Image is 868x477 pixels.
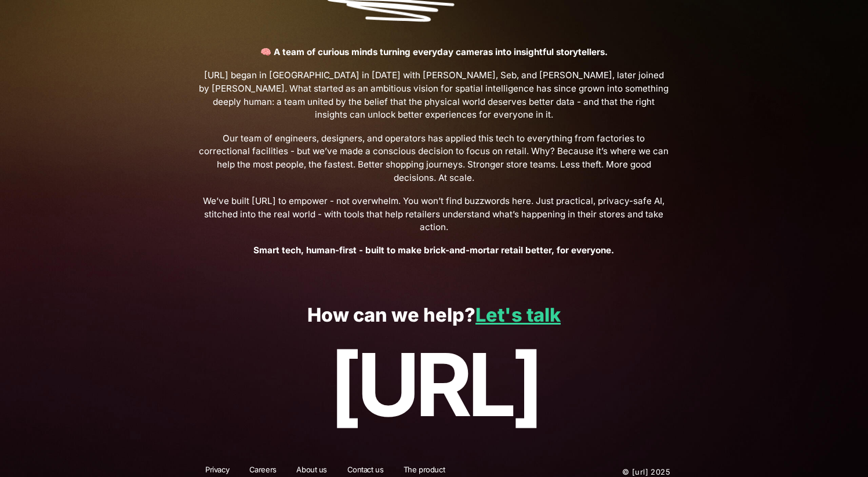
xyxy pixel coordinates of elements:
span: Our team of engineers, designers, and operators has applied this tech to everything from factorie... [198,132,670,185]
a: Let's talk [475,304,561,326]
strong: Smart tech, human-first - built to make brick-and-mortar retail better, for everyone. [253,245,614,256]
strong: 🧠 A team of curious minds turning everyday cameras into insightful storytellers. [260,46,608,57]
span: [URL] began in [GEOGRAPHIC_DATA] in [DATE] with [PERSON_NAME], Seb, and [PERSON_NAME], later join... [198,69,670,122]
p: [URL] [25,336,842,434]
span: We’ve built [URL] to empower - not overwhelm. You won’t find buzzwords here. Just practical, priv... [198,195,670,234]
p: How can we help? [25,305,842,326]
